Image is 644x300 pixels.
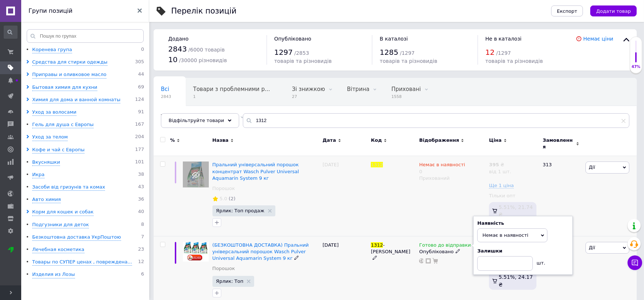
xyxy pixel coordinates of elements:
input: Пошук по назві позиції, артикулу і пошуковим запитам [243,113,629,128]
span: 40 [138,209,144,216]
span: / 6000 товарів [188,47,225,53]
span: Товары по СУПЕР ценах ... [161,114,237,120]
div: Бытовая химия для кухни [32,84,97,91]
div: Подгузники для деток [32,221,89,228]
span: / 30000 різновидів [179,57,227,63]
span: 101 [135,159,144,166]
span: Товари з проблемними р... [193,86,270,92]
span: 5.51%, 21.74 ₴ [498,204,532,217]
span: Немає в наявності [419,162,465,170]
button: Експорт [551,5,583,16]
span: Дата [323,137,336,144]
span: 1297 [274,48,293,57]
span: Замовлення [543,137,574,150]
span: Код [371,137,382,144]
span: 38 [138,171,144,178]
div: Засоби від гризунів та комах [32,184,105,191]
div: Химия для дома и ванной комнаты [32,96,120,103]
span: / 2853 [294,50,309,56]
img: (БЕЗКОШТОВНА ДОСТАВКА) Пральний універсальний порошок Wasch Pulver Universal Aquamarin System 9 кг [183,242,209,262]
span: Опубліковано [274,36,312,42]
span: Додати товар [596,8,631,14]
span: товарів та різновидів [485,58,543,64]
span: 69 [138,84,144,91]
span: 124 [135,96,144,103]
span: 167 [135,121,144,128]
div: Перелік позицій [171,7,237,15]
span: 12 [485,48,494,57]
span: Ціна [489,137,501,144]
a: (БЕЗКОШТОВНА ДОСТАВКА) Пральний універсальний порошок Wasch Pulver Universal Aquamarin System 9 кг [212,242,309,261]
div: Залишки [477,248,569,254]
span: Готово до відправки [419,242,471,250]
a: Немає ціни [583,36,613,42]
button: Чат з покупцем [628,255,642,270]
span: 7 [141,234,144,241]
span: 91 [138,109,144,116]
span: 44 [138,71,144,78]
span: Дії [589,245,595,250]
span: Дії [589,164,595,170]
div: Тільки опт [489,193,536,199]
div: Опубліковано [419,248,485,255]
span: 177 [135,147,144,153]
div: 47% [630,64,642,69]
span: 36 [138,196,144,203]
b: 395 [489,162,499,167]
div: Приправы и оливковое масло [32,71,106,78]
span: В каталозі [380,36,408,42]
span: Ярлик: Топ продаж [216,208,264,213]
span: 6 [141,271,144,278]
span: Експорт [557,8,577,14]
span: Приховані [391,86,421,92]
span: % [170,137,175,144]
a: Пральний універсальний порошок концентрат Wasch Pulver Universal Aquamarin System 9 кг [212,162,299,181]
span: / 1297 [496,50,511,56]
span: 5.0 [220,196,227,201]
span: Відображення [419,137,459,144]
span: Вітрина [347,86,369,92]
a: Порошок [212,185,235,192]
div: [DATE] [321,156,369,236]
div: Коренева група [32,46,72,53]
div: Кофе и чай с Европы [32,147,84,153]
span: товарів та різновидів [274,58,332,64]
span: 1312 [371,162,383,167]
span: 0 [141,46,144,53]
span: Додано [168,36,188,42]
div: Наявність [477,220,569,227]
div: Прихований [419,175,485,182]
span: 1558 [391,94,421,99]
span: 23 [138,246,144,253]
span: 27 [292,94,325,99]
span: 204 [135,134,144,141]
span: 1312 [371,242,383,248]
span: (2) [229,196,235,201]
span: Ще 1 ціна [489,183,514,189]
img: Пральний універсальний порошок концентрат Wasch Pulver Universal Aquamarin System 9 кг [183,162,209,187]
span: / 1297 [400,50,414,56]
div: Лечебная косметика [32,246,84,253]
div: Уход за волосами [32,109,76,116]
span: 10 [168,55,177,64]
span: 2843 [161,94,171,99]
span: Ярлик: Топ [216,279,244,284]
div: 313 [538,156,584,236]
span: Не в каталозі [485,36,521,42]
div: Уход за телом [32,134,68,141]
div: Товары по СУПЕР ценах , повреждена... [32,259,132,266]
span: Немає в наявності [482,232,528,238]
div: від 1 шт. [489,168,511,175]
span: Назва [212,137,229,144]
div: шт. [533,256,547,266]
div: Корм для кошек и собак [32,209,94,216]
div: Средства для стирки одежды [32,59,108,66]
div: Гель для душа с Европы [32,121,94,128]
div: ₴ [489,162,511,168]
div: Безкоштовна доставка УкрПоштою [32,234,121,241]
button: Додати товар [590,5,637,16]
div: Изделия из Лозы [32,271,75,278]
div: Икра [32,171,45,178]
span: 1285 [380,48,398,57]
